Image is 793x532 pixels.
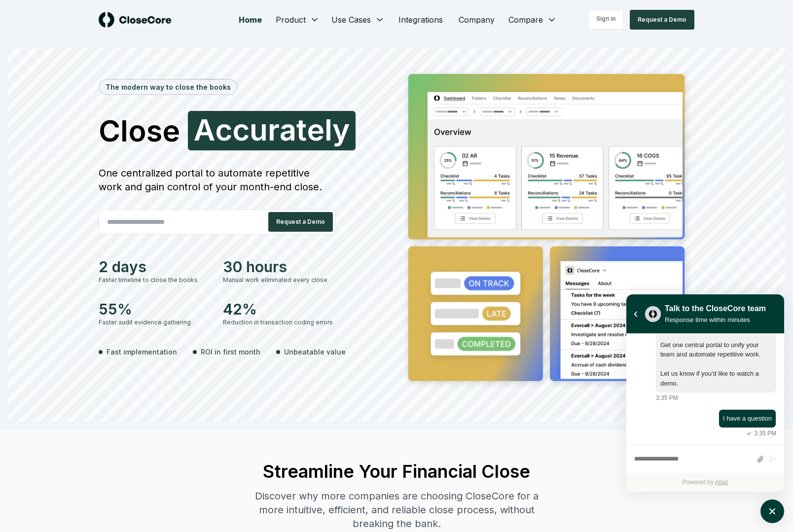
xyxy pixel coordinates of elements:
span: l [324,115,332,144]
div: Monday, July 1, 2024, 3:35 PM [656,307,776,402]
span: r [268,115,280,144]
img: Jumbotron [400,67,694,391]
a: Company [451,10,503,30]
button: atlas-back-button [630,309,641,319]
div: Monday, July 1, 2024, 3:35 PM [644,409,776,438]
div: Talk to the CloseCore team [665,303,766,315]
button: Request a Demo [630,10,694,30]
svg: atlas-sent-icon [744,429,754,438]
span: Unbeatable value [284,347,346,357]
img: logo [99,12,172,28]
span: t [296,115,307,144]
span: c [215,115,232,144]
div: atlas-message-text [723,414,772,424]
div: Response time within minutes [665,315,766,325]
span: u [250,115,268,144]
div: atlas-message [634,307,776,402]
div: Discover why more companies are choosing CloseCore for a more intuitive, efficient, and reliable ... [246,489,547,531]
div: atlas-ticket [626,334,784,492]
span: Use Cases [331,14,371,26]
div: 2 days [99,258,211,276]
span: c [232,115,250,144]
span: Compare [508,14,543,26]
button: Attach files by clicking or dropping files here [757,455,764,463]
div: 3:35 PM [656,393,678,402]
div: 42% [223,300,335,318]
div: Reduction in transaction coding errors [223,318,335,327]
div: 30 hours [223,258,335,276]
div: 3:35 PM [744,429,776,438]
div: Manual work eliminated every close [223,276,335,284]
button: Compare [503,10,563,30]
a: Home [231,10,270,30]
span: e [307,115,324,144]
div: Powered by [626,473,784,492]
span: a [280,115,296,144]
div: Faster audit evidence gathering [99,318,211,327]
div: One centralized portal to automate repetitive work and gain control of your month-end close. [99,166,335,194]
a: Sign in [588,10,624,30]
a: Atlas [715,479,728,486]
div: atlas-composer [634,450,776,468]
button: Request a Demo [268,212,333,232]
div: Faster timeline to close the books [99,276,211,284]
span: y [332,115,350,144]
button: Use Cases [325,10,391,30]
div: The modern way to close the books [100,80,237,94]
img: yblje5SQxOoZuw2TcITt_icon.png [645,306,661,322]
span: Close [99,116,180,145]
div: atlas-message [634,409,776,438]
span: Fast implementation [107,347,177,357]
button: atlas-launcher [760,499,784,523]
span: Product [276,14,306,26]
span: A [194,115,215,144]
span: ROI in first month [201,347,260,357]
div: atlas-message-text [660,311,772,388]
div: atlas-message-bubble [719,409,776,428]
h2: Streamline Your Financial Close [246,461,547,481]
div: 55% [99,300,211,318]
button: Product [270,10,325,30]
div: atlas-message-bubble [656,307,776,392]
a: Integrations [391,10,451,30]
div: atlas-window [626,294,784,492]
